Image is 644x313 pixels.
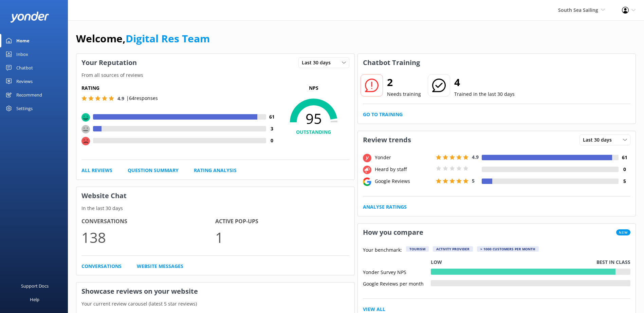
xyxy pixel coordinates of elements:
[596,258,630,266] p: Best in class
[81,263,122,270] a: Conversations
[363,111,403,118] a: Go to Training
[373,154,434,161] div: Yonder
[358,54,425,71] h3: Chatbot Training
[215,226,349,249] p: 1
[81,217,215,226] h4: Conversations
[278,110,349,127] span: 95
[278,128,349,136] h4: OUTSTANDING
[619,154,630,161] h4: 61
[117,95,124,102] span: 4.9
[16,61,33,75] div: Chatbot
[81,167,112,174] a: All Reviews
[363,269,431,275] div: Yonder Survey NPS
[583,136,616,144] span: Last 30 days
[431,258,442,266] p: Low
[76,300,354,308] p: Your current review carousel (latest 5 star reviews)
[302,59,335,66] span: Last 30 days
[278,84,349,92] p: NPS
[10,12,49,23] img: yonder-white-logo.png
[76,54,142,71] h3: Your Reputation
[81,226,215,249] p: 138
[76,205,354,212] p: In the last 30 days
[472,154,479,160] span: 4.9
[215,217,349,226] h4: Active Pop-ups
[616,229,630,235] span: New
[30,293,39,306] div: Help
[433,246,473,252] div: Activity Provider
[81,84,278,92] h5: Rating
[76,30,210,47] h1: Welcome,
[558,7,598,13] span: South Sea Sailing
[363,203,407,211] a: Analyse Ratings
[16,102,33,115] div: Settings
[126,95,158,102] p: | 64 responses
[358,224,428,241] h3: How you compare
[387,74,421,90] h2: 2
[21,279,49,293] div: Support Docs
[128,167,179,174] a: Question Summary
[373,166,434,173] div: Heard by staff
[454,90,515,98] p: Trained in the last 30 days
[16,75,33,88] div: Reviews
[619,178,630,185] h4: 5
[137,263,183,270] a: Website Messages
[194,167,237,174] a: Rating Analysis
[266,113,278,121] h4: 61
[619,166,630,173] h4: 0
[373,178,434,185] div: Google Reviews
[363,280,431,286] div: Google Reviews per month
[472,178,475,184] span: 5
[76,187,354,205] h3: Website Chat
[363,306,385,313] a: View All
[266,137,278,144] h4: 0
[76,71,354,79] p: From all sources of reviews
[406,246,429,252] div: Tourism
[16,47,28,61] div: Inbox
[477,246,539,252] div: > 1000 customers per month
[387,90,421,98] p: Needs training
[16,34,30,47] div: Home
[76,283,354,300] h3: Showcase reviews on your website
[454,74,515,90] h2: 4
[126,32,210,45] a: Digital Res Team
[358,131,416,149] h3: Review trends
[266,125,278,132] h4: 3
[363,246,402,254] p: Your benchmark:
[16,88,42,102] div: Recommend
